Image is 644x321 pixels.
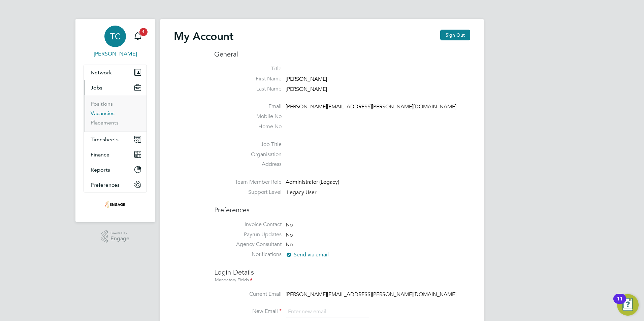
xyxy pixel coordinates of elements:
h3: Preferences [214,199,470,214]
a: Powered byEngage [101,230,130,243]
label: Job Title [214,141,282,148]
button: Jobs [84,80,147,95]
button: Finance [84,147,147,162]
span: 1 [139,28,148,36]
button: Open Resource Center, 11 new notifications [617,294,639,316]
span: Jobs [91,84,102,91]
h3: Login Details [214,261,470,284]
button: Network [84,65,147,80]
img: nextech-group-logo-retina.png [105,199,125,210]
label: Current Email [214,291,282,298]
h3: General [214,50,470,59]
a: Vacancies [91,110,115,116]
label: Notifications [214,251,282,258]
div: 11 [617,299,623,308]
nav: Main navigation [75,19,155,222]
label: Last Name [214,85,282,93]
label: Mobile No [214,113,282,120]
a: Placements [91,119,119,126]
label: Address [214,161,282,168]
label: Agency Consultant [214,241,282,248]
span: No [286,231,293,238]
span: TC [110,32,121,41]
span: [PERSON_NAME][EMAIL_ADDRESS][PERSON_NAME][DOMAIN_NAME] [286,104,456,110]
span: Thomas Craig [84,50,147,58]
label: Team Member Role [214,179,282,186]
span: No [286,221,293,228]
span: Network [91,69,112,76]
h2: My Account [174,30,233,43]
button: Timesheets [84,132,147,147]
button: Preferences [84,177,147,192]
label: Title [214,65,282,72]
div: Mandatory Fields [214,277,470,284]
input: Enter new email [286,306,369,318]
span: [PERSON_NAME] [286,76,327,82]
span: [PERSON_NAME][EMAIL_ADDRESS][PERSON_NAME][DOMAIN_NAME] [286,291,456,298]
label: Home No [214,123,282,130]
label: New Email [214,308,282,315]
a: Positions [91,101,113,107]
label: Email [214,103,282,110]
span: [PERSON_NAME] [286,86,327,93]
a: 1 [131,26,144,47]
label: Support Level [214,189,282,196]
label: Invoice Contact [214,221,282,228]
span: Powered by [110,230,129,236]
div: Administrator (Legacy) [286,179,350,186]
span: Finance [91,151,109,158]
label: First Name [214,75,282,82]
span: Preferences [91,182,120,188]
span: Reports [91,167,110,173]
a: TC[PERSON_NAME] [84,26,147,58]
span: Send via email [286,251,329,258]
span: Engage [110,236,129,242]
a: Go to home page [84,199,147,210]
span: No [286,242,293,248]
label: Payrun Updates [214,231,282,238]
div: Jobs [84,95,147,132]
button: Reports [84,162,147,177]
button: Sign Out [440,30,470,40]
span: Timesheets [91,136,119,143]
label: Organisation [214,151,282,158]
span: Legacy User [287,189,316,196]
